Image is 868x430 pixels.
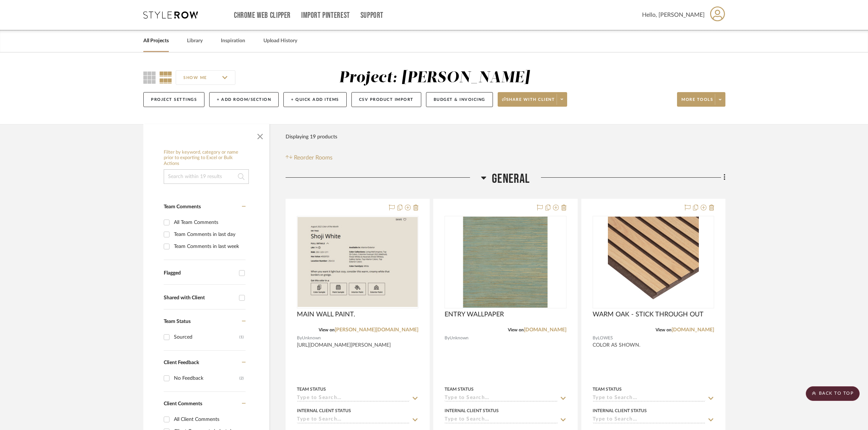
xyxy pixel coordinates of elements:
input: Type to Search… [593,395,705,402]
img: WARM OAK - STICK THROUGH OUT [608,217,699,308]
span: By [593,335,598,342]
a: Upload History [263,36,297,46]
span: Team Status [164,319,191,324]
span: Team Comments [164,204,201,209]
span: Reorder Rooms [294,153,333,162]
input: Search within 19 results [164,169,249,184]
span: Unknown [450,335,469,342]
span: View on [656,328,672,332]
div: Sourced [174,331,239,343]
span: By [445,335,450,342]
button: + Quick Add Items [283,92,347,107]
span: Share with client [502,97,555,108]
div: Team Comments in last week [174,241,244,252]
span: More tools [681,97,713,108]
div: Internal Client Status [445,407,499,414]
a: Inspiration [221,36,245,46]
button: + Add Room/Section [209,92,279,107]
span: WARM OAK - STICK THROUGH OUT [593,311,704,319]
span: MAIN WALL PAINT. [297,311,355,319]
div: All Client Comments [174,414,244,425]
span: LOWES [598,335,613,342]
div: Flagged [164,270,235,276]
div: No Feedback [174,372,239,384]
scroll-to-top-button: BACK TO TOP [806,386,860,401]
div: Internal Client Status [593,407,647,414]
a: Support [361,12,383,19]
span: ENTRY WALLPAPER [445,311,504,319]
img: ENTRY WALLPAPER [460,217,551,308]
button: CSV Product Import [351,92,421,107]
div: Team Status [593,386,622,392]
input: Type to Search… [297,395,410,402]
div: Project: [PERSON_NAME] [339,70,530,86]
button: Budget & Invoicing [426,92,493,107]
span: Client Feedback [164,360,199,365]
span: By [297,335,302,342]
input: Type to Search… [445,395,557,402]
input: Type to Search… [593,417,705,423]
div: (1) [239,331,244,343]
a: [DOMAIN_NAME] [672,327,714,332]
div: Team Comments in last day [174,229,244,240]
h6: Filter by keyword, category or name prior to exporting to Excel or Bulk Actions [164,150,249,167]
a: [PERSON_NAME][DOMAIN_NAME] [335,327,418,332]
input: Type to Search… [297,417,410,423]
a: All Projects [143,36,169,46]
span: GENERAL [492,171,530,187]
button: Close [253,128,267,142]
span: Hello, [PERSON_NAME] [642,11,705,19]
span: Client Comments [164,401,202,406]
a: Chrome Web Clipper [234,12,291,19]
span: View on [508,328,524,332]
img: MAIN WALL PAINT. [298,217,418,307]
a: Library [187,36,203,46]
div: All Team Comments [174,217,244,228]
button: Project Settings [143,92,204,107]
div: Internal Client Status [297,407,351,414]
div: Displaying 19 products [286,130,337,144]
input: Type to Search… [445,417,557,423]
div: (2) [239,372,244,384]
a: Import Pinterest [301,12,350,19]
button: Share with client [498,92,568,107]
button: More tools [677,92,725,107]
button: Reorder Rooms [286,153,333,162]
div: Shared with Client [164,295,235,301]
span: View on [319,328,335,332]
a: [DOMAIN_NAME] [524,327,566,332]
div: Team Status [297,386,326,392]
span: Unknown [302,335,321,342]
div: Team Status [445,386,474,392]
